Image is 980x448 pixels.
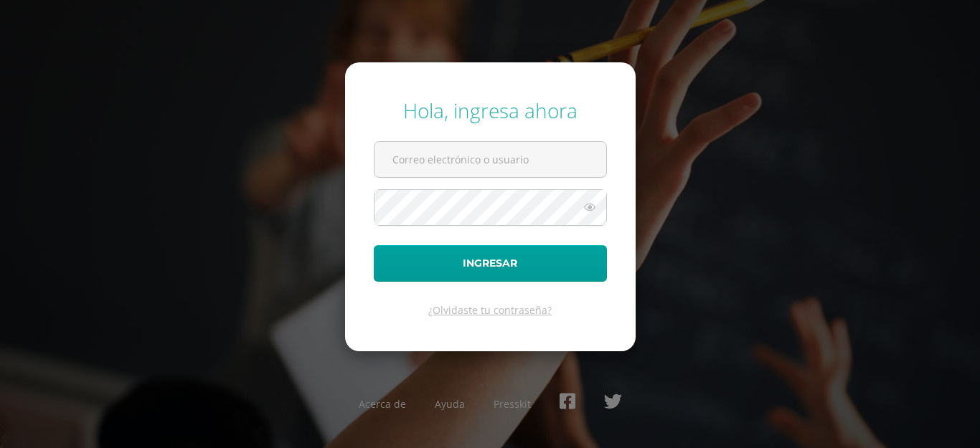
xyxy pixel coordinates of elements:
[359,397,406,411] a: Acerca de
[494,397,531,411] a: Presskit
[374,142,606,177] input: Correo electrónico o usuario
[374,97,607,124] div: Hola, ingresa ahora
[374,245,607,282] button: Ingresar
[428,303,552,317] a: ¿Olvidaste tu contraseña?
[435,397,465,411] a: Ayuda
